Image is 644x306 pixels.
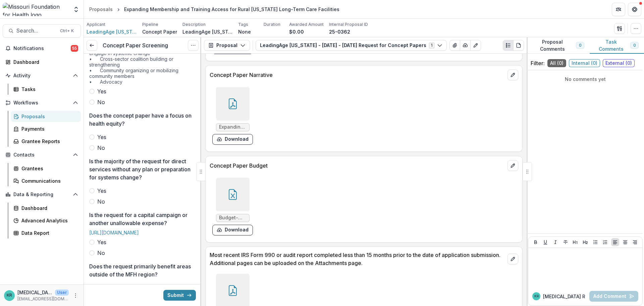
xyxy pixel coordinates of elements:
[89,39,196,87] div: • Pilot models to create long-term change • Field or sector-wide capacity building to engage in s...
[13,192,70,198] span: Data & Reporting
[59,27,75,35] div: Ctrl + K
[11,215,81,226] a: Advanced Analytics
[182,28,233,35] p: LeadingAge [US_STATE] proposes to subsidize membership for rural/small LTC providers and deliver ...
[89,112,192,128] p: Does the concept paper have a focus on health equity?
[329,28,350,35] p: 25-0362
[212,87,253,145] div: Expanding Membership and Training Access for Rural [US_STATE] Long-Term Care Facilities.pdfdownlo...
[210,251,505,267] p: Most recent IRS Form 990 or audit report completed less than 15 months prior to the date of appli...
[21,229,75,236] div: Data Report
[507,70,518,80] button: edit
[97,133,106,141] span: Yes
[611,238,619,246] button: Align Left
[3,149,81,160] button: Open Contacts
[513,40,524,51] button: PDF view
[591,238,599,246] button: Bullet List
[188,40,199,51] button: Options
[7,293,12,298] div: Kyra Robinson
[612,3,625,16] button: Partners
[124,6,339,13] div: Expanding Membership and Training Access for Rural [US_STATE] Long-Term Care Facilities
[289,21,324,28] p: Awarded Amount
[551,238,559,246] button: Italicize
[561,238,570,246] button: Strike
[541,238,549,246] button: Underline
[55,290,69,296] p: User
[11,111,81,122] a: Proposals
[531,76,640,83] p: No comments yet
[601,238,609,246] button: Ordered List
[13,152,70,158] span: Contacts
[21,217,75,224] div: Advanced Analytics
[534,295,539,298] div: Kyra Robinson
[3,3,69,16] img: Missouri Foundation for Health logo
[21,205,75,212] div: Dashboard
[97,144,105,152] span: No
[3,189,81,200] button: Open Data & Reporting
[543,293,585,300] p: [MEDICAL_DATA] R
[507,160,518,171] button: edit
[17,289,52,296] p: [MEDICAL_DATA][PERSON_NAME]
[11,203,81,214] a: Dashboard
[11,175,81,186] a: Communications
[628,3,641,16] button: Get Help
[329,21,368,28] p: Internal Proposal ID
[532,238,540,246] button: Bold
[89,230,139,235] a: [URL][DOMAIN_NAME]
[11,84,81,95] a: Tasks
[71,292,79,300] button: More
[212,178,253,235] div: Budget- Expanding Membership and Training Access for Rural [US_STATE] Long-Term Care Facilities.x...
[238,28,251,35] p: None
[87,4,115,14] a: Proposals
[3,70,81,81] button: Open Activity
[97,198,105,206] span: No
[3,97,81,108] button: Open Workflows
[264,21,280,28] p: Duration
[590,37,644,54] button: Task Comments
[97,187,106,195] span: Yes
[71,45,78,52] span: 55
[163,290,196,301] button: Submit
[531,59,545,67] p: Filter:
[204,40,250,51] button: Proposal
[569,59,600,67] span: Internal ( 0 )
[89,211,192,227] p: Is the request for a capital campaign or another unallowable expense?
[589,291,638,302] button: Add Comment
[581,238,589,246] button: Heading 2
[621,238,629,246] button: Align Center
[13,100,70,106] span: Workflows
[13,73,70,79] span: Activity
[219,215,247,221] span: Budget- Expanding Membership and Training Access for Rural [US_STATE] Long-Term Care Facilities.xlsx
[182,21,206,28] p: Description
[21,165,75,172] div: Grantees
[142,21,158,28] p: Pipeline
[21,177,75,184] div: Communications
[97,238,106,246] span: Yes
[210,71,505,79] p: Concept Paper Narrative
[89,262,192,278] p: Does the request primarily benefit areas outside of the MFH region?
[212,225,253,235] button: download-form-response
[571,238,579,246] button: Heading 1
[21,86,75,93] div: Tasks
[547,59,566,67] span: All ( 0 )
[142,28,177,35] p: Concept Paper
[603,59,635,67] span: External ( 0 )
[13,46,71,51] span: Notifications
[449,40,460,51] button: View Attached Files
[97,98,105,106] span: No
[507,254,518,264] button: edit
[21,125,75,132] div: Payments
[503,40,514,51] button: Plaintext view
[11,136,81,147] a: Grantee Reports
[212,134,253,145] button: download-form-response
[3,24,81,38] button: Search...
[89,157,192,181] p: Is the majority of the request for direct services without any plan or preparation for systems ch...
[87,28,137,35] a: LeadingAge [US_STATE]
[97,87,106,95] span: Yes
[238,21,248,28] p: Tags
[470,40,481,51] button: Edit as form
[11,163,81,174] a: Grantees
[3,56,81,68] a: Dashboard
[579,43,581,48] span: 0
[89,6,113,13] div: Proposals
[527,37,590,54] button: Proposal Comments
